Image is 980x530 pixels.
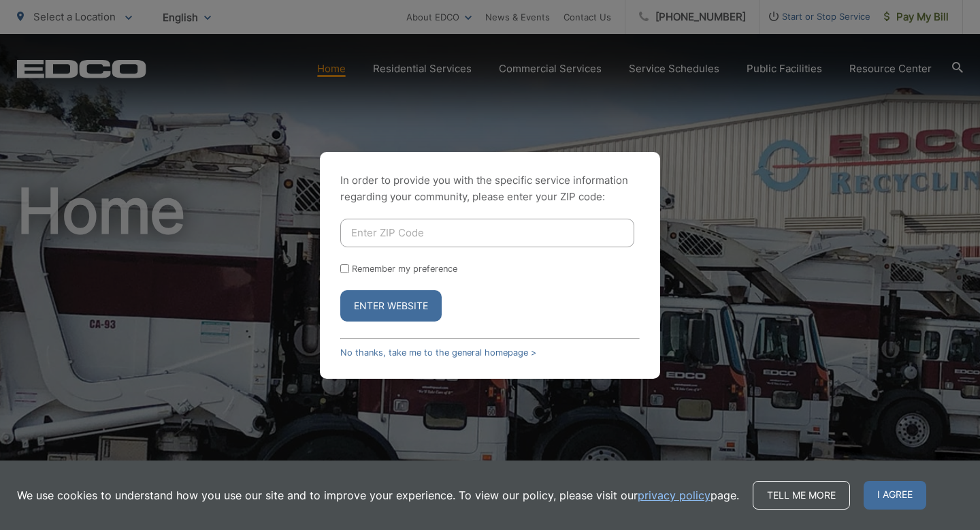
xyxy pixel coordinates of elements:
span: I agree [864,481,926,510]
a: Tell me more [753,481,850,510]
a: No thanks, take me to the general homepage > [340,347,536,358]
p: In order to provide you with the specific service information regarding your community, please en... [340,172,640,205]
label: Remember my preference [352,264,457,274]
a: privacy policy [638,487,710,503]
p: We use cookies to understand how you use our site and to improve your experience. To view our pol... [17,487,739,503]
input: Enter ZIP Code [340,219,634,247]
button: Enter Website [340,290,442,322]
